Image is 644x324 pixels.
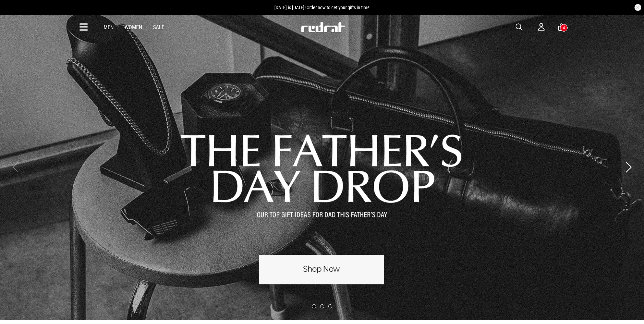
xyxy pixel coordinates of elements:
span: [DATE] is [DATE]! Order now to get your gifts in time [274,5,370,10]
div: 4 [563,25,565,30]
button: Previous slide [11,160,20,175]
a: 4 [558,24,565,31]
a: Women [125,24,142,31]
a: Sale [153,24,164,31]
a: Men [104,24,114,31]
button: Next slide [624,160,633,175]
img: Redrat logo [300,22,345,32]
